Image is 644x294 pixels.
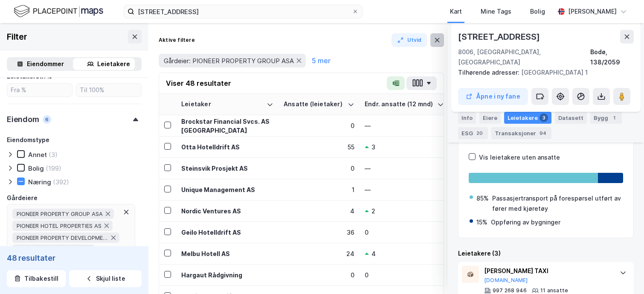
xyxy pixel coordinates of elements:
[371,207,375,215] div: 2
[7,84,72,96] input: Fra %
[458,67,627,78] div: [GEOGRAPHIC_DATA] 1
[97,59,130,69] div: Leietakere
[491,127,551,139] div: Transaksjoner
[484,277,528,284] button: [DOMAIN_NAME]
[610,114,618,122] div: 1
[7,114,39,125] div: Eiendom
[49,151,58,159] div: (3)
[392,33,427,47] button: Utvid
[538,129,548,137] div: 94
[504,112,551,124] div: Leietakere
[284,185,354,194] div: 1
[17,210,103,217] span: PIONEER PROPERTY GROUP ASA
[28,178,51,186] div: Næring
[479,112,501,124] div: Eiere
[134,5,352,18] input: Søk på adresse, matrikkel, gårdeiere, leietakere eller personer
[371,249,376,258] div: 4
[46,164,61,172] div: (199)
[371,143,375,151] div: 3
[28,151,47,159] div: Annet
[309,55,333,66] button: 5 mer
[450,6,462,17] div: Kart
[530,6,545,17] div: Bolig
[7,135,49,145] div: Eiendomstype
[43,115,51,124] div: 6
[476,217,487,227] div: 15%
[365,228,444,237] div: 0
[458,127,488,139] div: ESG
[284,164,354,173] div: 0
[181,271,273,279] div: Hargaut Rådgivning
[484,266,611,276] div: [PERSON_NAME] TAXI
[568,6,617,17] div: [PERSON_NAME]
[365,185,444,194] div: —
[159,37,195,44] div: Aktive filtere
[181,100,263,108] div: Leietaker
[476,193,489,204] div: 85%
[540,287,568,294] div: 11 ansatte
[284,249,354,258] div: 24
[458,112,476,124] div: Info
[284,121,354,130] div: 0
[284,228,354,237] div: 36
[458,30,542,44] div: [STREET_ADDRESS]
[181,143,273,151] div: Otta Hotelldrift AS
[76,84,141,96] input: Til 100%
[365,164,444,173] div: —
[475,129,484,137] div: 20
[491,217,560,227] div: Oppføring av bygninger
[17,222,102,229] span: PIONEER HOTEL PROPERTIES AS
[181,117,273,135] div: Brockstar Financial Svcs. AS [GEOGRAPHIC_DATA]
[601,253,644,294] iframe: Chat Widget
[458,88,528,105] button: Åpne i ny fane
[590,47,634,67] div: Bodø, 138/2059
[7,253,142,263] div: 48 resultater
[181,207,273,215] div: Nordic Ventures AS
[181,249,273,258] div: Melbu Hotell AS
[479,152,560,163] div: Vis leietakere uten ansatte
[540,114,548,122] div: 3
[590,112,622,124] div: Bygg
[284,143,354,151] div: 55
[28,164,44,172] div: Bolig
[493,287,527,294] div: 997 268 946
[365,100,434,108] div: Endr. ansatte (12 mnd)
[365,121,444,130] div: —
[7,193,38,203] div: Gårdeiere
[458,248,634,259] div: Leietakere (3)
[7,270,66,287] button: Tilbakestill
[164,57,294,65] span: Gårdeier: PIONEER PROPERTY GROUP ASA
[284,100,344,108] div: Ansatte (leietaker)
[14,4,103,19] img: logo.f888ab2527a4732fd821a326f86c7f29.svg
[284,271,354,279] div: 0
[27,59,64,69] div: Eiendommer
[458,69,521,76] span: Tilhørende adresser:
[69,270,142,287] button: Skjul liste
[181,185,273,194] div: Unique Management AS
[17,234,108,241] span: PIONEER PROPERTY DEVELOPMENT AS
[181,228,273,237] div: Geilo Hotelldrift AS
[555,112,587,124] div: Datasett
[181,164,273,173] div: Steinsvik Prosjekt AS
[166,78,231,88] div: Viser 48 resultater
[481,6,511,17] div: Mine Tags
[458,47,590,67] div: 8006, [GEOGRAPHIC_DATA], [GEOGRAPHIC_DATA]
[284,207,354,215] div: 4
[492,193,622,214] div: Passasjertransport på forespørsel utført av fører med kjøretøy
[7,30,27,44] div: Filter
[365,271,444,279] div: 0
[53,178,69,186] div: (392)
